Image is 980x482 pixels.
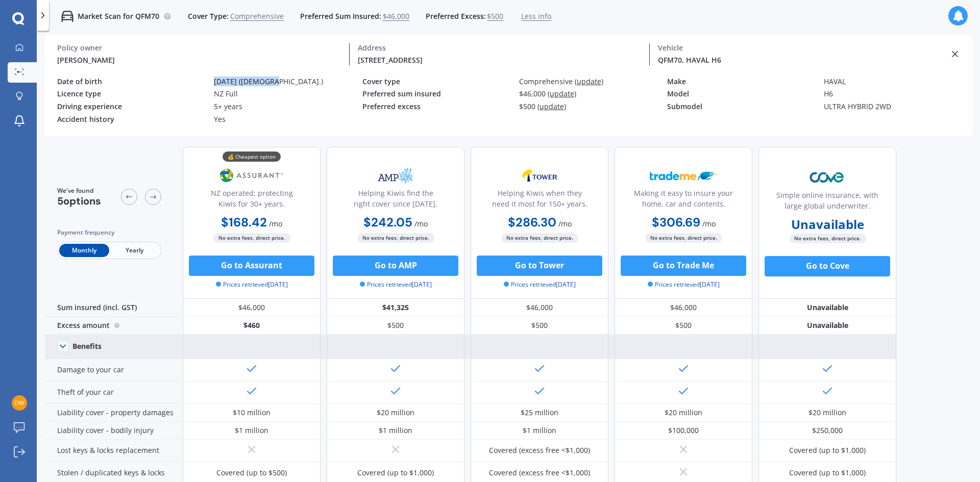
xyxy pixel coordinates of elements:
div: Comprehensive [519,78,668,86]
b: $168.42 [221,214,267,230]
div: Unavailable [758,317,896,335]
div: Liability cover - property damages [45,404,183,422]
span: Cover Type: [188,11,229,21]
div: $20 million [665,408,702,418]
span: / mo [702,219,716,229]
button: Go to Tower [477,256,602,276]
span: Preferred Excess: [426,11,486,21]
b: Unavailable [791,219,864,230]
span: Less info [521,11,551,21]
div: Excess amount [45,317,183,335]
div: Covered (excess free <$1,000) [489,468,590,478]
div: 💰 Cheapest option [223,151,281,162]
div: Vehicle [658,43,942,53]
div: $41,325 [327,299,464,317]
div: $500 [615,317,752,335]
div: HAVAL [824,78,972,86]
div: NZ operated; protecting Kiwis for 30+ years. [191,188,312,213]
div: Helping Kiwis when they need it most for 150+ years. [479,188,600,213]
div: Yes [214,115,362,124]
div: $1 million [523,425,556,436]
div: Driving experience [57,103,206,111]
div: $500 [519,103,668,111]
span: $500 [487,11,503,21]
div: NZ Full [214,90,362,98]
span: No extra fees, direct price. [789,234,866,243]
div: Payment frequency [57,227,161,238]
button: Go to Trade Me [621,256,746,276]
div: $100,000 [668,425,699,436]
div: Helping Kiwis find the right cover since [DATE]. [335,188,456,213]
div: Covered (up to $1,000) [789,445,866,455]
div: Simple online insurance, with large global underwriter. [767,190,888,215]
div: Covered (excess free <$1,000) [489,445,590,455]
div: Policy owner [57,43,341,53]
div: $1 million [235,425,268,436]
div: $46,000 [519,90,668,98]
div: $500 [327,317,464,335]
button: Go to AMP [333,256,458,276]
div: 5+ years [214,103,362,111]
span: No extra fees, direct price. [645,233,722,243]
span: Prices retrieved [DATE] [360,280,432,289]
span: Yearly [109,244,159,257]
div: Damage to your car [45,359,183,382]
b: $242.05 [363,214,412,230]
span: $46,000 [383,11,409,21]
div: Preferred sum insured [362,90,511,98]
span: Prices retrieved [DATE] [504,280,576,289]
span: (update) [575,77,603,86]
img: car.f15378c7a67c060ca3f3.svg [61,10,73,22]
div: Accident history [57,115,206,124]
div: $250,000 [812,425,843,436]
b: $306.69 [652,214,700,230]
span: Prices retrieved [DATE] [216,280,288,289]
div: $46,000 [615,299,752,317]
div: Making it easy to insure your home, car and contents. [623,188,744,213]
div: Make [667,78,816,86]
div: Address [358,43,642,53]
div: $500 [471,317,608,335]
div: Covered (up to $500) [216,468,287,478]
button: Go to Cove [765,256,890,276]
button: Go to Assurant [189,256,314,276]
div: QFM70, HAVAL H6 [658,55,942,65]
span: Monthly [59,244,109,257]
div: Lost keys & locks replacement [45,440,183,462]
div: Unavailable [758,299,896,317]
div: $20 million [808,408,846,418]
div: Covered (up to $1,000) [789,468,866,478]
span: / mo [558,219,572,229]
span: No extra fees, direct price. [501,233,578,243]
div: Date of birth [57,78,206,86]
div: Preferred excess [362,103,511,111]
span: Prices retrieved [DATE] [648,280,720,289]
div: Sum insured (incl. GST) [45,299,183,317]
img: AMP.webp [362,163,429,188]
span: / mo [414,219,428,229]
span: No extra fees, direct price. [357,233,434,243]
div: [STREET_ADDRESS] [358,55,642,65]
img: Cove.webp [794,165,861,190]
img: Trademe.webp [650,163,717,188]
span: (update) [548,89,576,98]
div: [DATE] ([DEMOGRAPHIC_DATA].) [214,78,362,86]
div: $20 million [377,408,414,418]
div: Covered (up to $1,000) [357,468,434,478]
span: / mo [269,219,282,229]
div: Benefits [72,342,102,351]
div: Model [667,90,816,98]
div: $46,000 [471,299,608,317]
div: $46,000 [183,299,321,317]
div: $25 million [521,408,558,418]
img: Assurant.png [218,163,285,188]
img: Tower.webp [506,163,573,188]
div: $1 million [379,425,412,436]
span: 5 options [57,194,101,208]
div: Cover type [362,78,511,86]
div: ULTRA HYBRID 2WD [824,103,972,111]
div: Theft of your car [45,382,183,404]
div: $460 [183,317,321,335]
div: Liability cover - bodily injury [45,422,183,440]
div: Submodel [667,103,816,111]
